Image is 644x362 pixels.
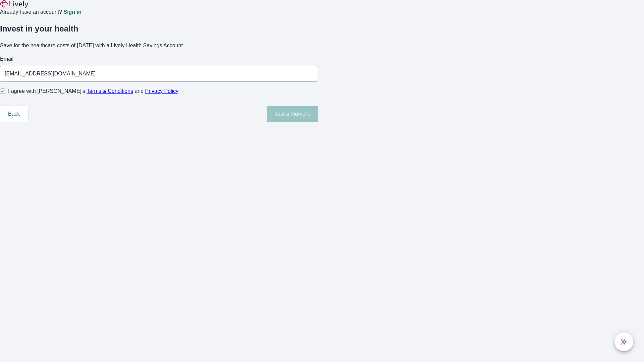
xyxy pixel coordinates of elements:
span: I agree with [PERSON_NAME]’s and [8,87,178,95]
button: chat [614,333,633,351]
a: Terms & Conditions [87,88,133,94]
a: Privacy Policy [145,88,179,94]
svg: Lively AI Assistant [621,339,627,345]
a: Sign in [63,9,81,15]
